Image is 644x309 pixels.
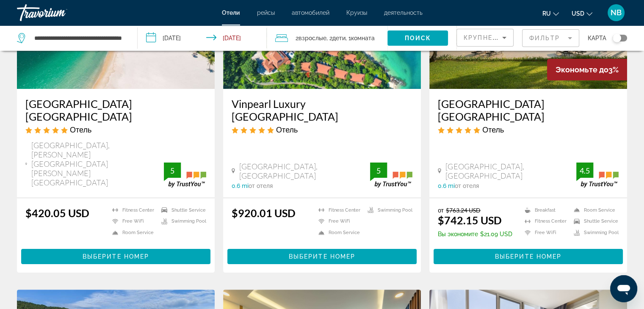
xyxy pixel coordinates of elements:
span: Экономьте до [556,65,608,74]
span: 0.6 mi [232,182,249,189]
a: Отели [222,9,240,16]
button: Travelers: 2 adults, 2 children [267,25,387,51]
ins: $742.15 USD [438,214,502,226]
button: Toggle map [606,34,627,42]
li: Room Service [108,229,157,236]
span: Вы экономите [438,231,478,237]
span: , 2 [326,32,345,44]
span: от отеля [249,182,273,189]
ins: $920.01 USD [232,207,296,219]
img: trustyou-badge.svg [576,163,619,188]
span: USD [572,10,584,17]
button: Выберите номер [227,249,417,264]
div: 4.5 [576,166,593,176]
span: 0.6 mi [438,182,455,189]
a: деятельность [384,9,423,16]
span: ru [542,10,551,17]
li: Shuttle Service [157,207,206,214]
a: Выберите номер [227,251,417,260]
li: Fitness Center [314,207,363,214]
li: Fitness Center [520,218,569,225]
button: Check-in date: Nov 23, 2025 Check-out date: Nov 27, 2025 [138,25,267,51]
li: Swimming Pool [363,207,412,214]
li: Shuttle Service [569,218,619,225]
a: Vinpearl Luxury [GEOGRAPHIC_DATA] [232,97,412,123]
a: автомобилей [292,9,329,16]
div: 5 [164,166,181,176]
span: [GEOGRAPHIC_DATA], [GEOGRAPHIC_DATA] [239,162,370,180]
span: Отель [482,125,504,134]
span: Выберите номер [83,253,149,260]
div: 5 star Hotel [232,125,412,134]
span: Крупнейшие сбережения [464,34,567,41]
li: Room Service [569,207,619,214]
a: рейсы [257,9,275,16]
p: $21.09 USD [438,231,512,237]
span: [GEOGRAPHIC_DATA], [PERSON_NAME][GEOGRAPHIC_DATA][PERSON_NAME][GEOGRAPHIC_DATA] [31,141,164,187]
a: [GEOGRAPHIC_DATA] [GEOGRAPHIC_DATA] [25,97,206,123]
button: Change language [542,7,559,19]
span: Поиск [404,35,431,41]
span: , 1 [345,32,375,44]
span: карта [588,32,606,44]
li: Breakfast [520,207,569,214]
span: Взрослые [299,35,326,41]
div: 5 star Hotel [438,125,619,134]
img: trustyou-badge.svg [164,163,206,188]
span: от отеля [455,182,479,189]
li: Room Service [314,229,363,236]
span: от [438,207,444,214]
a: Круизы [346,9,367,16]
span: 2 [296,32,326,44]
span: Отель [70,125,91,134]
a: Выберите номер [434,251,623,260]
mat-select: Sort by [464,33,506,43]
del: $763.24 USD [446,207,481,214]
div: 5 [370,166,387,176]
span: [GEOGRAPHIC_DATA], [GEOGRAPHIC_DATA] [445,162,576,180]
li: Swimming Pool [157,218,206,225]
button: Change currency [572,7,592,19]
a: Travorium [17,2,102,24]
div: 5 star Hotel [25,125,206,134]
div: 3% [547,59,627,80]
span: NB [611,8,622,17]
span: Выберите номер [289,253,355,260]
span: Комната [351,35,375,41]
li: Free WiFi [520,229,569,236]
span: Дети [332,35,345,41]
li: Swimming Pool [569,229,619,236]
li: Fitness Center [108,207,157,214]
span: Выберите номер [495,253,561,260]
ins: $420.05 USD [25,207,89,219]
img: trustyou-badge.svg [370,163,412,188]
button: Выберите номер [21,249,210,264]
li: Free WiFi [108,218,157,225]
a: [GEOGRAPHIC_DATA] [GEOGRAPHIC_DATA] [438,97,619,123]
button: Выберите номер [434,249,623,264]
span: Отель [276,125,298,134]
button: User Menu [605,4,627,22]
iframe: Кнопка запуска окна обмена сообщениями [610,275,637,302]
a: Выберите номер [21,251,210,260]
li: Free WiFi [314,218,363,225]
button: Filter [522,29,579,47]
button: Поиск [387,30,448,46]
